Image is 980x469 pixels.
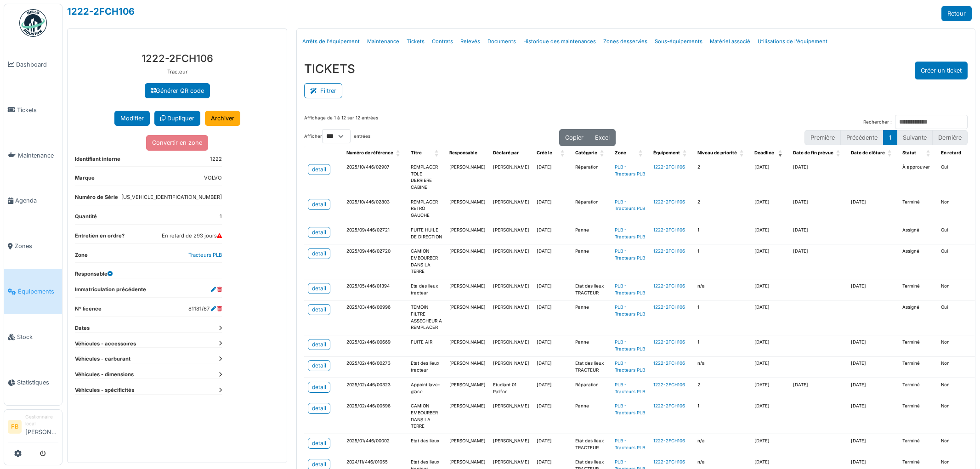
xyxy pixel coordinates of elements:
td: [DATE] [533,378,572,399]
span: Équipements [18,287,58,296]
a: 1222-2FCH106 [653,403,685,408]
td: [PERSON_NAME] [446,279,489,300]
td: [DATE] [751,223,789,244]
td: [PERSON_NAME] [446,300,489,335]
a: detail [308,283,330,294]
dd: VOLVO [204,174,222,182]
label: Rechercher : [863,119,892,126]
a: Relevés [457,31,484,52]
a: PLB - Tracteurs PLB [615,227,645,239]
dt: Véhicules - carburant [75,355,222,363]
td: [DATE] [847,335,899,356]
button: Modifier [114,111,150,126]
td: Etat des lieux TRACTEUR [572,356,611,378]
span: Date de clôture: Activate to sort [888,146,893,160]
td: n/a [694,356,751,378]
a: Dashboard [4,42,62,87]
img: Badge_color-CXgf-gQk.svg [19,9,47,37]
div: Gestionnaire local [25,413,58,428]
td: n/a [694,279,751,300]
a: PLB - Tracteurs PLB [615,249,645,260]
div: detail [312,165,326,174]
td: [PERSON_NAME] [446,223,489,244]
a: PLB - Tracteurs PLB [615,199,645,211]
span: Créé le [537,150,552,155]
a: Dupliquer [154,111,200,126]
dt: Zone [75,251,88,263]
td: [DATE] [533,195,572,223]
span: Copier [565,134,583,141]
a: 1222-2FCH106 [653,438,685,443]
td: [PERSON_NAME] [446,160,489,195]
td: Assigné [899,223,937,244]
td: [PERSON_NAME] [446,356,489,378]
td: [DATE] [751,195,789,223]
td: Non [937,399,976,434]
div: detail [312,249,326,258]
dt: Dates [75,324,222,332]
td: Non [937,378,976,399]
td: [DATE] [847,195,899,223]
a: Arrêts de l'équipement [299,31,363,52]
td: [PERSON_NAME] [489,160,533,195]
td: Oui [937,160,976,195]
a: detail [308,438,330,449]
div: detail [312,383,326,391]
td: 2 [694,378,751,399]
td: 2025/02/446/00596 [343,399,407,434]
li: FB [8,420,22,434]
button: Filtrer [304,83,342,98]
td: [PERSON_NAME] [489,244,533,279]
td: Non [937,356,976,378]
a: FB Gestionnaire local[PERSON_NAME] [8,413,58,442]
div: detail [312,404,326,412]
td: Oui [937,223,976,244]
td: Réparation [572,195,611,223]
span: Tickets [17,106,58,114]
td: [DATE] [751,160,789,195]
span: Catégorie: Activate to sort [600,146,606,160]
dt: Entretien en ordre? [75,232,125,243]
td: [DATE] [751,434,789,455]
td: 2025/03/446/00996 [343,300,407,335]
p: Tracteur [75,68,279,76]
span: Zones [15,242,58,250]
td: Assigné [899,300,937,335]
span: Date de fin prévue: Activate to sort [836,146,842,160]
td: Non [937,195,976,223]
dt: Responsable [75,270,113,278]
span: Stock [17,333,58,341]
td: [DATE] [847,279,899,300]
td: [DATE] [533,244,572,279]
a: 1222-2FCH106 [653,339,685,345]
li: [PERSON_NAME] [25,413,58,440]
a: PLB - Tracteurs PLB [615,438,645,450]
a: PLB - Tracteurs PLB [615,382,645,394]
td: 2025/05/446/01394 [343,279,407,300]
td: Etudiant 01 Palifor [489,378,533,399]
td: 1 [694,244,751,279]
td: Terminé [899,356,937,378]
a: 1222-2FCH106 [653,164,685,170]
a: PLB - Tracteurs PLB [615,339,645,351]
td: [PERSON_NAME] [489,335,533,356]
h3: 1222-2FCH106 [75,52,279,64]
td: 2025/09/446/02720 [343,244,407,279]
a: Tickets [4,87,62,133]
span: Déclaré par [493,150,519,155]
td: [DATE] [533,335,572,356]
a: Archiver [205,111,240,126]
td: Terminé [899,434,937,455]
button: 1 [883,130,897,145]
td: REMPLACER RETRO GAUCHE [407,195,446,223]
a: Matériel associé [706,31,754,52]
a: detail [308,227,330,238]
a: PLB - Tracteurs PLB [615,164,645,176]
div: Affichage de 1 à 12 sur 12 entrées [304,115,378,129]
a: detail [308,304,330,315]
td: [DATE] [533,434,572,455]
td: Assigné [899,244,937,279]
td: [PERSON_NAME] [446,434,489,455]
a: Contrats [428,31,457,52]
dd: 1 [220,213,222,220]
